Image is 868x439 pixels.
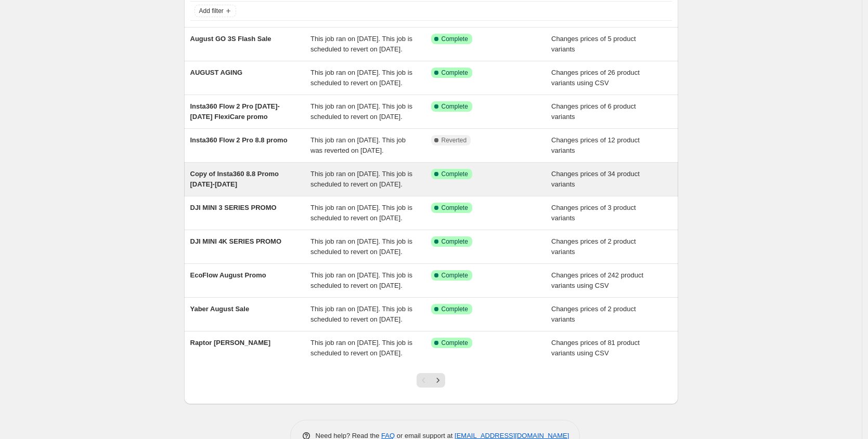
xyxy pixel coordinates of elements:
span: Complete [442,204,468,212]
span: This job ran on [DATE]. This job is scheduled to revert on [DATE]. [310,237,412,256]
button: Next [431,373,445,388]
span: Complete [442,237,468,246]
span: DJI MINI 3 SERIES PROMO [190,204,277,211]
span: Changes prices of 242 product variants using CSV [551,271,643,289]
span: Changes prices of 6 product variants [551,102,636,121]
span: This job ran on [DATE]. This job is scheduled to revert on [DATE]. [310,339,412,357]
span: Insta360 Flow 2 Pro 8.8 promo [190,136,288,144]
span: Changes prices of 2 product variants [551,237,636,256]
span: This job ran on [DATE]. This job is scheduled to revert on [DATE]. [310,170,412,188]
span: Changes prices of 34 product variants [551,170,640,188]
span: August GO 3S Flash Sale [190,35,271,43]
span: Complete [442,170,468,178]
span: Copy of Insta360 8.8 Promo [DATE]-[DATE] [190,170,279,188]
span: Complete [442,69,468,77]
span: Complete [442,271,468,280]
nav: Pagination [417,373,445,388]
span: Raptor [PERSON_NAME] [190,339,271,347]
span: This job ran on [DATE]. This job is scheduled to revert on [DATE]. [310,102,412,121]
span: Changes prices of 2 product variants [551,305,636,323]
span: DJI MINI 4K SERIES PROMO [190,237,282,245]
span: Changes prices of 26 product variants using CSV [551,69,640,87]
button: Add filter [195,5,236,17]
span: Add filter [199,7,224,15]
span: Complete [442,339,468,347]
span: This job ran on [DATE]. This job was reverted on [DATE]. [310,136,406,154]
span: Complete [442,305,468,313]
span: Changes prices of 5 product variants [551,35,636,53]
span: EcoFlow August Promo [190,271,266,279]
span: This job ran on [DATE]. This job is scheduled to revert on [DATE]. [310,35,412,53]
span: Changes prices of 81 product variants using CSV [551,339,640,357]
span: Insta360 Flow 2 Pro [DATE]-[DATE] FlexiCare promo [190,102,280,121]
span: This job ran on [DATE]. This job is scheduled to revert on [DATE]. [310,271,412,289]
span: AUGUST AGING [190,69,243,76]
span: Complete [442,35,468,43]
span: Yaber August Sale [190,305,250,313]
span: Reverted [442,136,467,144]
span: This job ran on [DATE]. This job is scheduled to revert on [DATE]. [310,305,412,323]
span: This job ran on [DATE]. This job is scheduled to revert on [DATE]. [310,204,412,222]
span: This job ran on [DATE]. This job is scheduled to revert on [DATE]. [310,69,412,87]
span: Complete [442,102,468,111]
span: Changes prices of 3 product variants [551,204,636,222]
span: Changes prices of 12 product variants [551,136,640,154]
